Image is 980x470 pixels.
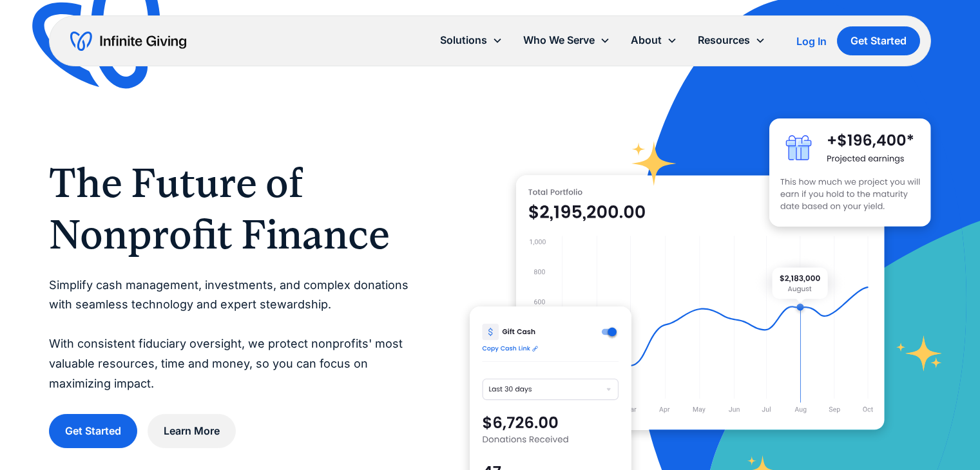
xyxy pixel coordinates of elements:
div: About [631,32,662,49]
div: Solutions [430,26,513,54]
img: nonprofit donation platform [516,175,885,430]
div: Resources [698,32,750,49]
a: Learn More [148,414,236,448]
div: Log In [796,36,827,46]
img: fundraising star [896,335,943,371]
div: Who We Serve [523,32,595,49]
a: Log In [796,33,827,49]
h1: The Future of Nonprofit Finance [49,157,418,260]
div: Who We Serve [513,26,620,54]
p: Simplify cash management, investments, and complex donations with seamless technology and expert ... [49,276,418,394]
a: Get Started [49,414,137,448]
div: Resources [687,26,776,54]
div: Solutions [440,32,487,49]
a: home [70,31,186,52]
a: Get Started [837,26,920,55]
div: About [620,26,687,54]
